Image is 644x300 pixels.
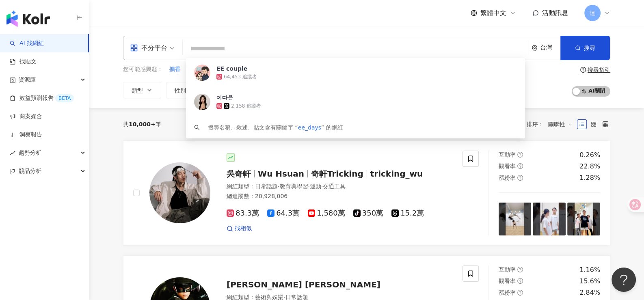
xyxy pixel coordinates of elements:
span: 互動率 [499,151,516,158]
span: question-circle [517,290,523,296]
span: 10,000+ [129,121,156,127]
div: 0.26% [579,151,600,160]
span: environment [532,45,538,51]
a: KOL Avatar吳奇軒Wu Hsuan奇軒Trickingtricking_wu網紅類型：日常話題·教育與學習·運動·交通工具總追蹤數：20,928,00683.3萬64.3萬1,580萬3... [123,140,610,246]
span: 漲粉率 [499,175,516,181]
div: 總追蹤數 ： 20,928,006 [227,192,453,201]
span: 趨勢分析 [19,144,41,162]
div: 1.28% [579,173,600,182]
button: 互動率 [258,82,302,98]
button: 更多篩選 [421,82,470,98]
span: 1,580萬 [308,209,345,218]
span: 教育與學習 [279,183,308,190]
div: 台灣 [540,44,560,51]
button: 搜尋 [560,36,610,60]
a: searchAI 找網紅 [10,39,44,47]
span: 達 [590,9,595,17]
span: 彩妝師 [206,65,223,73]
div: 15.6% [579,277,600,286]
span: 15.2萬 [391,209,424,218]
button: 性別 [166,82,204,98]
span: · [308,183,309,190]
div: 2.84% [579,288,600,297]
span: · [321,183,323,190]
div: 排序： [527,118,577,131]
span: 美妝 [230,65,241,73]
span: 吳奇軒 [227,169,251,179]
span: 64.3萬 [267,209,300,218]
span: 繁體中文 [480,9,506,17]
button: 類型 [123,82,161,98]
span: 互動率 [499,266,516,273]
a: 找貼文 [10,58,37,66]
span: question-circle [517,278,523,284]
img: post-image [499,203,532,235]
img: post-image [567,203,600,235]
span: 互動率 [266,87,283,94]
div: 搜尋指引 [588,67,610,73]
span: rise [10,150,15,156]
button: 觀看率 [307,82,350,98]
div: 網紅類型 ： [227,183,453,191]
span: appstore [130,44,138,52]
span: [PERSON_NAME] [PERSON_NAME] [227,280,380,289]
span: question-circle [517,163,523,169]
button: 合作費用預估 [355,82,416,98]
a: 商案媒合 [10,112,42,121]
span: 350萬 [353,209,383,218]
span: 漲粉率 [499,289,516,296]
img: KOL Avatar [149,162,210,223]
span: question-circle [517,267,523,272]
span: 觀看率 [499,163,516,169]
span: tricking_wu [370,169,423,179]
span: 精油 [188,65,199,73]
span: 您可能感興趣： [123,65,163,73]
span: question-circle [517,152,523,158]
button: 擴香 [169,65,181,74]
button: 精油 [187,65,199,74]
div: 不分平台 [130,41,167,54]
span: 競品分析 [19,162,41,180]
span: 83.3萬 [227,209,259,218]
span: 類型 [132,87,143,94]
img: logo [6,11,50,27]
span: 關聯性 [548,118,573,131]
div: 共 筆 [123,121,161,127]
span: 交通工具 [323,183,346,190]
div: 22.8% [579,162,600,171]
span: question-circle [580,67,586,73]
span: 找相似 [235,224,252,233]
span: 擴香 [169,65,181,73]
img: post-image [533,203,566,235]
iframe: Help Scout Beacon - Open [612,268,636,292]
span: 追蹤數 [218,87,235,94]
span: 奇軒Tricking [311,169,363,179]
div: 1.16% [579,265,600,274]
span: 觀看率 [499,278,516,284]
a: 找相似 [227,224,252,233]
span: 更多篩選 [439,87,461,93]
span: · [278,183,279,190]
span: 合作費用預估 [364,87,398,94]
span: question-circle [517,175,523,181]
a: 洞察報告 [10,131,42,139]
a: 效益預測報告BETA [10,94,74,102]
span: 觀看率 [315,87,332,94]
button: 美妝 [229,65,242,74]
span: 日常話題 [255,183,278,190]
button: 彩妝師 [205,65,223,74]
span: 性別 [175,87,186,94]
button: 追蹤數 [209,82,253,98]
span: 資源庫 [19,71,36,89]
span: 活動訊息 [542,9,568,17]
span: 搜尋 [584,45,595,51]
span: 運動 [310,183,321,190]
span: Wu Hsuan [258,169,304,179]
